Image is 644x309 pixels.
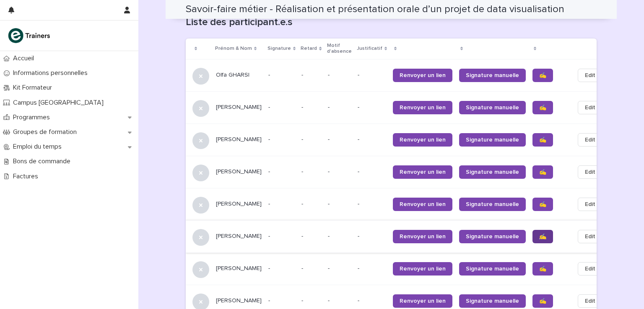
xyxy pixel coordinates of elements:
[466,266,519,272] span: Signature manuelle
[10,69,94,77] p: Informations personnelles
[539,298,546,304] span: ✍️
[186,156,616,188] tr: [PERSON_NAME]--- --Renvoyer un lienSignature manuelle✍️Edit
[459,133,526,147] a: Signature manuelle
[400,105,446,111] span: Renvoyer un lien
[539,137,546,143] span: ✍️
[358,265,386,272] p: -
[358,168,386,175] p: -
[268,168,295,175] p: -
[268,104,295,111] p: -
[393,101,452,114] a: Renvoyer un lien
[301,134,305,143] p: -
[532,101,553,114] a: ✍️
[393,262,452,276] a: Renvoyer un lien
[393,133,452,147] a: Renvoyer un lien
[466,298,519,304] span: Signature manuelle
[328,233,351,240] p: -
[301,231,305,240] p: -
[301,263,305,272] p: -
[459,262,526,276] a: Signature manuelle
[301,296,305,304] p: -
[301,199,305,208] p: -
[578,198,602,211] button: Edit
[301,167,305,175] p: -
[268,72,295,79] p: -
[532,262,553,276] a: ✍️
[186,124,616,156] tr: [PERSON_NAME]--- --Renvoyer un lienSignature manuelle✍️Edit
[186,252,616,285] tr: [PERSON_NAME]--- --Renvoyer un lienSignature manuelle✍️Edit
[10,143,68,151] p: Emploi du temps
[459,165,526,179] a: Signature manuelle
[10,113,57,121] p: Programmes
[578,262,602,276] button: Edit
[358,233,386,240] p: -
[466,169,519,175] span: Signature manuelle
[585,297,595,305] span: Edit
[216,297,262,304] p: [PERSON_NAME]
[10,173,45,180] p: Factures
[459,198,526,211] a: Signature manuelle
[466,72,519,78] span: Signature manuelle
[532,69,553,82] a: ✍️
[328,168,351,175] p: -
[301,70,305,79] p: -
[327,41,352,57] p: Motif d'absence
[532,165,553,179] a: ✍️
[585,265,595,273] span: Edit
[186,59,616,91] tr: Olfa GHARSI--- --Renvoyer un lienSignature manuelle✍️Edit
[578,101,602,114] button: Edit
[539,266,546,272] span: ✍️
[358,72,386,79] p: -
[216,233,262,240] p: [PERSON_NAME]
[301,44,317,53] p: Retard
[539,105,546,111] span: ✍️
[532,198,553,211] a: ✍️
[585,136,595,144] span: Edit
[393,230,452,243] a: Renvoyer un lien
[216,72,262,79] p: Olfa GHARSI
[532,230,553,243] a: ✍️
[328,104,351,111] p: -
[459,230,526,243] a: Signature manuelle
[186,3,564,15] h2: Savoir-faire métier - Réalisation et présentation orale d’un projet de data visualisation
[459,69,526,82] a: Signature manuelle
[216,136,262,143] p: [PERSON_NAME]
[358,201,386,208] p: -
[267,44,291,53] p: Signature
[216,265,262,272] p: [PERSON_NAME]
[10,128,83,136] p: Groupes de formation
[585,71,595,80] span: Edit
[585,200,595,209] span: Edit
[539,169,546,175] span: ✍️
[10,84,59,92] p: Kit Formateur
[585,232,595,241] span: Edit
[532,294,553,308] a: ✍️
[400,201,446,207] span: Renvoyer un lien
[400,266,446,272] span: Renvoyer un lien
[466,201,519,207] span: Signature manuelle
[268,136,295,143] p: -
[466,234,519,239] span: Signature manuelle
[328,72,351,79] p: -
[578,69,602,82] button: Edit
[466,105,519,111] span: Signature manuelle
[393,69,452,82] a: Renvoyer un lien
[328,201,351,208] p: -
[10,157,77,165] p: Bons de commande
[578,133,602,147] button: Edit
[328,136,351,143] p: -
[400,298,446,304] span: Renvoyer un lien
[268,297,295,304] p: -
[393,294,452,308] a: Renvoyer un lien
[578,230,602,243] button: Edit
[459,294,526,308] a: Signature manuelle
[328,297,351,304] p: -
[539,72,546,78] span: ✍️
[400,72,446,78] span: Renvoyer un lien
[186,91,616,124] tr: [PERSON_NAME]--- --Renvoyer un lienSignature manuelle✍️Edit
[268,201,295,208] p: -
[216,168,262,175] p: [PERSON_NAME]
[301,102,305,111] p: -
[393,198,452,211] a: Renvoyer un lien
[393,165,452,179] a: Renvoyer un lien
